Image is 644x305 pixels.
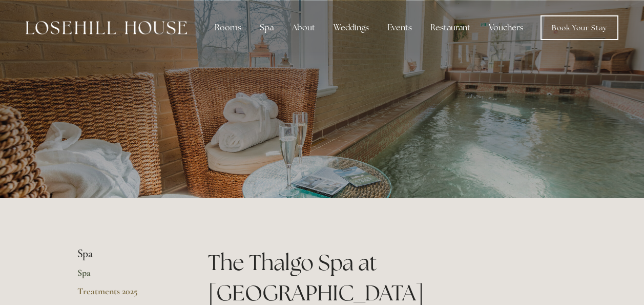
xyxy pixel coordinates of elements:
a: Treatments 2025 [77,285,175,304]
a: Vouchers [481,17,531,38]
img: Losehill House [26,21,187,34]
a: Book Your Stay [541,15,618,40]
a: Spa [77,267,175,285]
div: Spa [252,17,282,38]
div: Events [379,17,420,38]
div: Weddings [325,17,377,38]
li: Spa [77,247,175,261]
div: About [284,17,323,38]
div: Restaurant [422,17,479,38]
div: Rooms [206,17,250,38]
